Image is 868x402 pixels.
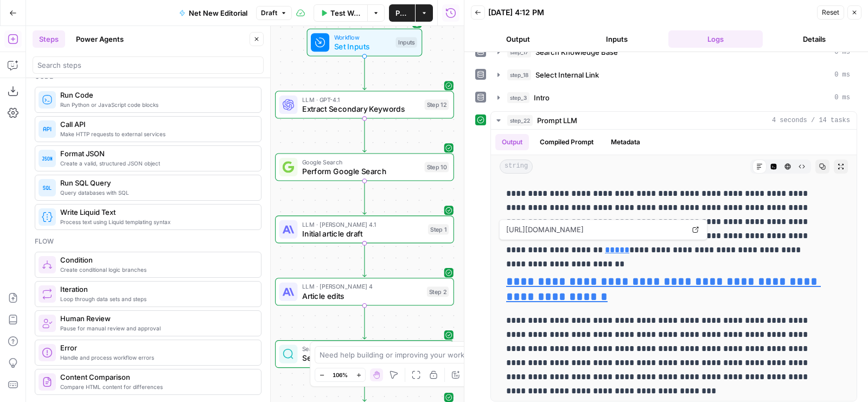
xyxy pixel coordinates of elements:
g: Edge from step_12 to step_10 [363,118,366,152]
span: Pause for manual review and approval [60,324,252,333]
button: Steps [33,30,65,48]
div: WorkflowSet InputsInputs [275,29,454,56]
span: Loop through data sets and steps [60,295,252,303]
span: Run Python or JavaScript code blocks [60,100,252,109]
g: Edge from step_1 to step_2 [363,243,366,277]
button: 0 ms [491,66,857,84]
span: 4 seconds / 14 tasks [772,116,850,125]
button: 0 ms [491,89,857,106]
div: Inputs [395,37,417,48]
span: Extract Secondary Keywords [302,103,420,114]
span: Net New Editorial [189,8,247,18]
span: Google Search [302,157,420,167]
input: Search steps [37,60,259,71]
span: LLM · [PERSON_NAME] 4.1 [302,220,423,229]
span: Run SQL Query [60,177,252,188]
span: [URL][DOMAIN_NAME] [504,220,686,239]
button: 0 ms [491,43,857,61]
button: Output [471,30,565,48]
span: Make HTTP requests to external services [60,130,252,138]
button: Reset [817,5,844,20]
span: step_3 [507,92,529,103]
span: Publish [395,8,409,18]
span: Reset [822,8,839,17]
span: step_22 [507,115,533,126]
span: Human Review [60,313,252,324]
span: 0 ms [834,47,850,57]
button: Logs [668,30,763,48]
button: Inputs [570,30,664,48]
span: Condition [60,254,252,265]
span: Search Knowledge Base [302,344,420,354]
span: 0 ms [834,93,850,103]
button: Details [767,30,861,48]
g: Edge from step_17 to step_18 [363,367,366,401]
button: Output [495,134,529,150]
span: Draft [261,8,277,18]
g: Edge from step_2 to step_17 [363,305,366,339]
span: Create a valid, structured JSON object [60,159,252,168]
span: Query databases with SQL [60,188,252,197]
span: Content Comparison [60,372,252,382]
button: Compiled Prompt [533,134,600,150]
span: 0 ms [834,70,850,80]
button: 4 seconds / 14 tasks [491,112,857,129]
div: Step 2 [427,286,449,297]
span: Search Knowledge Base [302,352,420,363]
div: 4 seconds / 14 tasks [491,130,857,401]
div: Flow [35,237,261,246]
span: 106% [333,371,348,379]
span: Intro [534,92,550,103]
span: Compare HTML content for differences [60,382,252,391]
div: LLM · [PERSON_NAME] 4.1Initial article draftStep 1 [275,215,454,243]
g: Edge from step_10 to step_1 [363,181,366,215]
span: Select Internal Link [535,69,599,80]
button: Power Agents [69,30,130,48]
span: step_17 [507,47,531,58]
span: LLM · [PERSON_NAME] 4 [302,282,422,291]
div: Search Knowledge BaseSearch Knowledge BaseStep 17 [275,340,454,368]
span: Prompt LLM [537,115,577,126]
div: Step 1 [428,224,449,234]
span: Process text using Liquid templating syntax [60,218,252,226]
button: Draft [256,6,292,20]
span: Perform Google Search [302,165,420,177]
span: Write Liquid Text [60,207,252,218]
span: LLM · GPT-4.1 [302,95,420,104]
div: Step 12 [425,99,449,110]
span: Iteration [60,284,252,295]
span: Handle and process workflow errors [60,353,252,362]
div: LLM · [PERSON_NAME] 4Article editsStep 2 [275,278,454,305]
span: Create conditional logic branches [60,265,252,274]
div: Step 10 [425,162,449,172]
span: Search Knowledge Base [535,47,618,58]
span: Call API [60,119,252,130]
img: vrinnnclop0vshvmafd7ip1g7ohf [42,377,53,387]
span: Format JSON [60,148,252,159]
span: step_18 [507,69,531,80]
span: Error [60,342,252,353]
span: Run Code [60,90,252,100]
span: Workflow [334,33,391,42]
button: Metadata [604,134,647,150]
div: LLM · GPT-4.1Extract Secondary KeywordsStep 12 [275,91,454,119]
button: Net New Editorial [173,4,254,22]
div: Google SearchPerform Google SearchStep 10 [275,153,454,181]
span: string [500,159,533,174]
span: Test Workflow [330,8,361,18]
button: Publish [389,4,415,22]
g: Edge from start to step_12 [363,56,366,90]
span: Article edits [302,290,422,302]
span: Set Inputs [334,41,391,52]
span: Initial article draft [302,228,423,239]
button: Test Workflow [314,4,367,22]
